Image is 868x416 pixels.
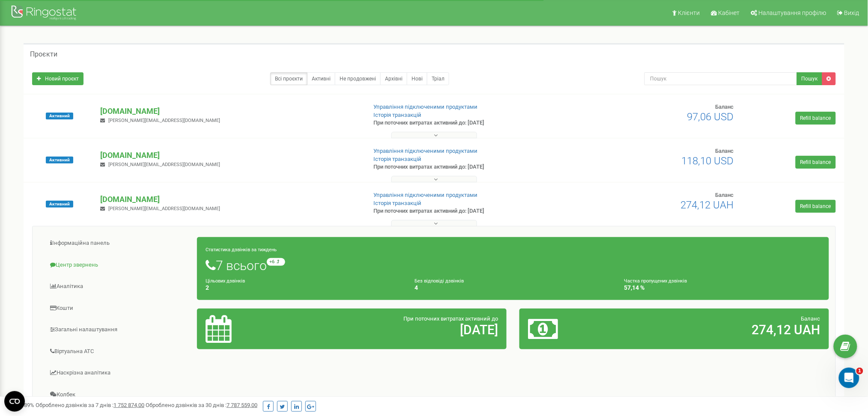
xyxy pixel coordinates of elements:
[716,104,734,110] span: Баланс
[678,9,700,16] span: Клієнти
[39,255,197,276] a: Центр звернень
[108,206,220,211] span: [PERSON_NAME][EMAIL_ADDRESS][DOMAIN_NAME]
[374,148,478,154] a: Управління підключеними продуктами
[856,368,863,374] span: 1
[374,119,565,127] p: При поточних витратах активний до: [DATE]
[46,201,73,208] span: Активний
[415,278,464,284] small: Без відповіді дзвінків
[46,157,73,163] span: Активний
[374,156,422,162] a: Історія транзакцій
[427,72,449,85] a: Тріал
[630,323,820,337] h2: 274,12 UAH
[100,150,360,161] p: [DOMAIN_NAME]
[374,200,422,206] a: Історія транзакцій
[797,72,823,85] button: Пошук
[46,113,73,119] span: Активний
[796,156,836,169] a: Refill balance
[4,391,25,412] button: Open CMP widget
[206,278,245,284] small: Цільових дзвінків
[39,298,197,319] a: Кошти
[30,51,57,58] h5: Проєкти
[380,72,407,85] a: Архівні
[374,163,565,171] p: При поточних витратах активний до: [DATE]
[374,112,422,118] a: Історія транзакцій
[36,402,144,408] span: Оброблено дзвінків за 7 днів :
[39,233,197,254] a: Інформаційна панель
[39,363,197,383] a: Наскрізна аналітика
[11,3,79,24] img: Ringostat Logo
[719,9,740,16] span: Кабінет
[624,285,820,291] h4: 57,14 %
[39,384,197,405] a: Колбек
[307,72,335,85] a: Активні
[100,106,360,117] p: [DOMAIN_NAME]
[415,285,611,291] h4: 4
[39,319,197,340] a: Загальні налаштування
[270,72,307,85] a: Всі проєкти
[796,112,836,125] a: Refill balance
[307,323,498,337] h2: [DATE]
[796,200,836,213] a: Refill balance
[716,148,734,154] span: Баланс
[108,118,220,123] span: [PERSON_NAME][EMAIL_ADDRESS][DOMAIN_NAME]
[206,258,820,273] h1: 7 всього
[39,276,197,297] a: Аналiтика
[113,402,144,408] u: 1 752 874,00
[32,72,84,85] a: Новий проєкт
[206,247,277,253] small: Статистика дзвінків за тиждень
[39,341,197,362] a: Віртуальна АТС
[687,111,734,123] span: 97,06 USD
[100,194,360,205] p: [DOMAIN_NAME]
[801,315,820,322] span: Баланс
[716,192,734,198] span: Баланс
[108,162,220,167] span: [PERSON_NAME][EMAIL_ADDRESS][DOMAIN_NAME]
[374,192,478,198] a: Управління підключеними продуктами
[335,72,381,85] a: Не продовжені
[682,155,734,167] span: 118,10 USD
[839,368,859,388] iframe: Intercom live chat
[374,207,565,215] p: При поточних витратах активний до: [DATE]
[267,258,285,266] small: +6
[759,9,826,16] span: Налаштування профілю
[407,72,427,85] a: Нові
[146,402,257,408] span: Оброблено дзвінків за 30 днів :
[403,315,498,322] span: При поточних витратах активний до
[206,285,402,291] h4: 2
[227,402,257,408] u: 7 787 559,00
[681,199,734,211] span: 274,12 UAH
[844,9,859,16] span: Вихід
[374,104,478,110] a: Управління підключеними продуктами
[624,278,687,284] small: Частка пропущених дзвінків
[644,72,797,85] input: Пошук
